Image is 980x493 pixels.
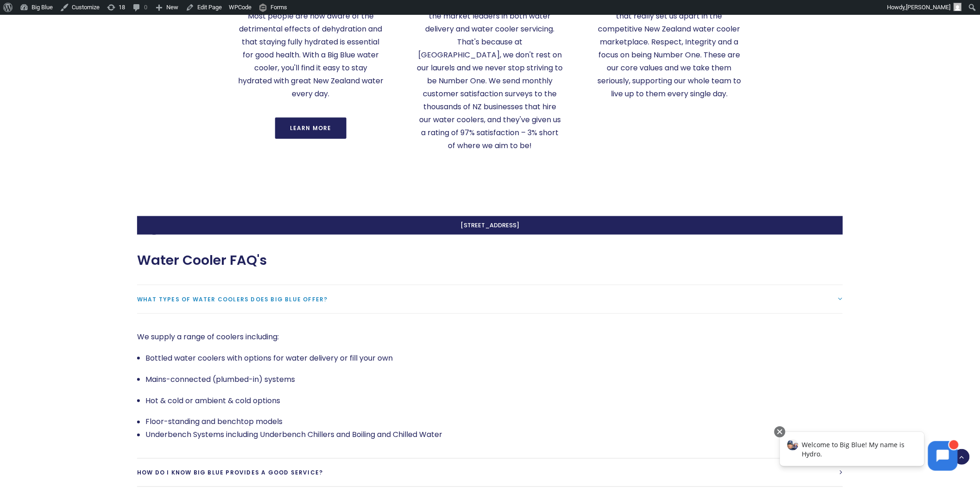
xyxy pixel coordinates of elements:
li: Underbench Systems including Underbench Chillers and Boiling and Chilled Water [145,429,843,442]
p: Mains-connected (plumbed-in) systems [145,373,843,386]
p: Floor-standing and benchtop models [145,416,843,429]
span: How do I know Big Blue provides a good service? [137,469,323,477]
p: Most people are now aware of the detrimental effects of dehydration and that staying fully hydrat... [238,10,383,100]
a: Learn More [275,118,346,139]
h2: Big Blue Christchurch [137,219,843,235]
a: How do I know Big Blue provides a good service? [137,459,843,487]
span: What types of water coolers does Big Blue offer? [137,295,328,303]
iframe: Chatbot [770,424,967,480]
a: What types of water coolers does Big Blue offer? [137,285,843,313]
p: Bottled water coolers with options for water delivery or fill your own [145,352,843,365]
span: Water Cooler FAQ's [137,252,267,268]
span: [PERSON_NAME] [906,4,951,11]
p: We supply a range of coolers including: [137,331,843,343]
address: [STREET_ADDRESS] [137,216,843,235]
p: Hot & cold or ambient & cold options [145,394,843,407]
